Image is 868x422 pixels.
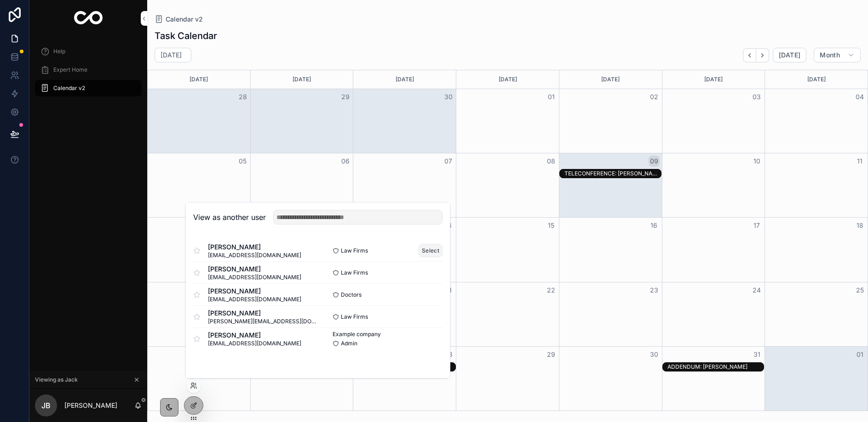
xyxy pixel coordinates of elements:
button: 18 [854,220,865,231]
p: [PERSON_NAME] [64,401,117,410]
img: App logo [74,11,103,26]
div: ADDENDUM: [PERSON_NAME] [667,363,764,371]
button: 23 [649,285,660,296]
span: Law Firms [341,269,368,276]
button: 02 [649,91,660,102]
button: 01 [854,349,865,360]
button: 01 [546,91,557,102]
span: [EMAIL_ADDRESS][DOMAIN_NAME] [208,340,301,347]
span: Doctors [341,291,362,298]
span: [PERSON_NAME] [208,287,301,296]
span: Law Firms [341,313,368,321]
button: 31 [751,349,762,360]
span: [EMAIL_ADDRESS][DOMAIN_NAME] [208,252,301,259]
button: Select [419,244,443,257]
button: Next [756,48,769,62]
button: 30 [649,349,660,360]
button: Back [743,48,756,62]
span: Help [53,48,65,55]
div: [DATE] [458,70,558,89]
div: TELECONFERENCE: Ezra Cornell [564,169,661,178]
span: [PERSON_NAME] [208,242,301,252]
button: 29 [340,91,351,102]
span: Example company [333,331,381,338]
div: [DATE] [766,70,866,89]
span: Calendar v2 [166,15,203,24]
a: Expert Home [35,62,142,78]
button: 05 [237,156,248,167]
div: ADDENDUM: Ezra Cornell [667,363,764,371]
button: 06 [340,156,351,167]
span: [DATE] [779,51,800,59]
button: 16 [649,220,660,231]
span: [EMAIL_ADDRESS][DOMAIN_NAME] [208,274,301,281]
span: [PERSON_NAME] [208,331,301,340]
div: scrollable content [29,37,147,108]
span: Calendar v2 [53,84,85,92]
div: TELECONFERENCE: [PERSON_NAME] [564,170,661,177]
div: Month View [147,70,868,411]
span: Admin [341,340,357,347]
button: 08 [546,156,557,167]
div: [DATE] [149,70,249,89]
button: 07 [443,156,454,167]
button: 30 [443,91,454,102]
span: Viewing as Jack [35,376,78,383]
span: Law Firms [341,247,368,254]
span: [PERSON_NAME] [208,309,318,318]
button: 04 [854,91,865,102]
button: [DATE] [773,48,806,62]
span: [PERSON_NAME] [208,264,301,274]
span: JB [41,400,51,411]
button: 28 [237,91,248,102]
button: 22 [546,285,557,296]
h1: Task Calendar [155,29,217,42]
span: Month [820,51,840,59]
button: 17 [751,220,762,231]
a: Help [35,43,142,60]
button: 24 [751,285,762,296]
h2: View as another user [193,212,266,223]
div: [DATE] [355,70,454,89]
button: 09 [649,156,660,167]
button: 15 [546,220,557,231]
div: [DATE] [252,70,352,89]
button: 03 [751,91,762,102]
span: [EMAIL_ADDRESS][DOMAIN_NAME] [208,296,301,303]
h2: [DATE] [161,51,182,60]
a: Calendar v2 [155,15,203,24]
button: 29 [546,349,557,360]
span: Expert Home [53,66,87,73]
span: [PERSON_NAME][EMAIL_ADDRESS][DOMAIN_NAME] [208,318,318,325]
button: 10 [751,156,762,167]
a: Calendar v2 [35,80,142,96]
button: 25 [854,285,865,296]
div: [DATE] [664,70,764,89]
button: Month [814,48,861,62]
div: [DATE] [561,70,661,89]
button: 11 [854,156,865,167]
